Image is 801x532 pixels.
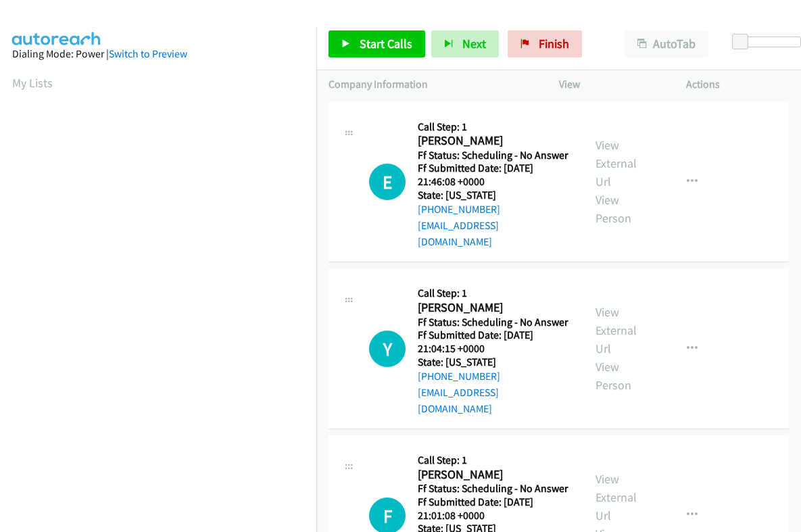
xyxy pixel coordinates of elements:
[418,300,564,316] h2: [PERSON_NAME]
[418,356,571,369] h5: State: [US_STATE]
[596,192,631,226] a: View Person
[369,331,406,367] div: The call is yet to be attempted
[418,454,571,467] h5: Call Step: 1
[418,482,571,495] h5: Ff Status: Scheduling - No Answer
[12,75,53,91] a: My Lists
[329,30,425,57] a: Start Calls
[596,137,637,189] a: View External Url
[418,219,499,248] a: [EMAIL_ADDRESS][DOMAIN_NAME]
[418,133,564,149] h2: [PERSON_NAME]
[109,47,187,60] a: Switch to Preview
[559,76,662,93] p: View
[596,304,637,356] a: View External Url
[625,30,708,57] button: AutoTab
[418,329,571,355] h5: Ff Submitted Date: [DATE] 21:04:15 +0000
[418,370,500,383] a: [PHONE_NUMBER]
[418,287,571,300] h5: Call Step: 1
[596,359,631,393] a: View Person
[418,149,571,162] h5: Ff Status: Scheduling - No Answer
[686,76,789,93] p: Actions
[418,162,571,188] h5: Ff Submitted Date: [DATE] 21:46:08 +0000
[329,76,535,93] p: Company Information
[369,331,406,367] h1: Y
[369,164,406,200] h1: E
[418,316,571,329] h5: Ff Status: Scheduling - No Answer
[418,495,571,522] h5: Ff Submitted Date: [DATE] 21:01:08 +0000
[418,189,571,202] h5: State: [US_STATE]
[431,30,499,57] button: Next
[508,30,582,57] a: Finish
[462,36,486,51] span: Next
[418,203,500,216] a: [PHONE_NUMBER]
[418,386,499,415] a: [EMAIL_ADDRESS][DOMAIN_NAME]
[369,164,406,200] div: The call is yet to be attempted
[596,471,637,523] a: View External Url
[418,467,564,483] h2: [PERSON_NAME]
[739,37,801,47] div: Delay between calls (in seconds)
[12,46,304,62] div: Dialing Mode: Power |
[418,120,571,134] h5: Call Step: 1
[539,36,569,51] span: Finish
[360,36,412,51] span: Start Calls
